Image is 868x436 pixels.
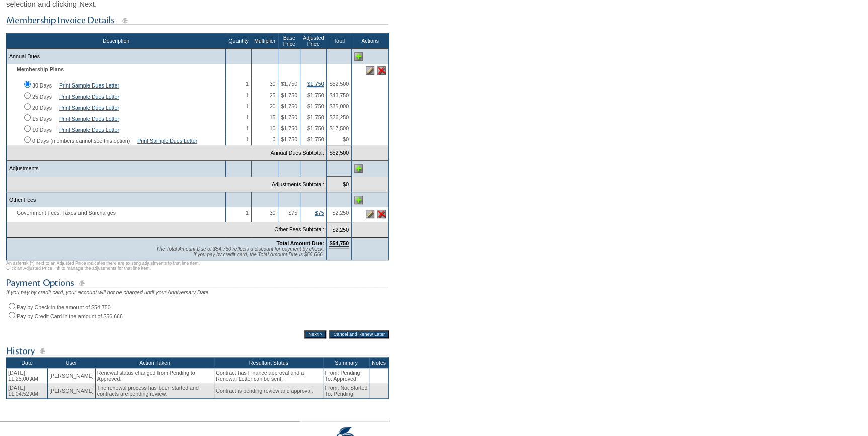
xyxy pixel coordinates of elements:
span: $1,750 [281,125,297,131]
span: $1,750 [307,92,324,98]
th: Action Taken [95,357,214,368]
a: $75 [315,210,324,216]
th: Description [7,33,226,49]
span: $1,750 [281,81,297,87]
a: Print Sample Dues Letter [59,127,119,133]
td: Adjustments [7,161,226,177]
img: subTtlPaymentOptions.gif [6,277,388,289]
img: Add Other Fees line item [354,196,363,204]
th: User [48,357,96,368]
span: $17,500 [329,125,349,131]
img: subTtlHistory.gif [6,344,388,357]
span: 25 [270,92,276,98]
span: $1,750 [281,103,297,109]
span: Government Fees, Taxes and Surcharges [9,210,121,216]
td: Other Fees [7,192,226,208]
td: $52,500 [327,145,352,161]
span: 1 [246,210,249,216]
span: $52,500 [329,81,349,87]
span: $1,750 [281,92,297,98]
th: Resultant Status [214,357,323,368]
img: subTtlMembershipInvoiceDetails.gif [6,14,388,27]
span: 15 [270,114,276,120]
label: 15 Days [32,116,52,122]
td: Adjustments Subtotal: [7,177,327,192]
img: Add Adjustments line item [354,164,363,173]
th: Actions [352,33,389,49]
span: $1,750 [307,136,324,142]
th: Adjusted Price [300,33,326,49]
span: $1,750 [307,103,324,109]
th: Quantity [226,33,252,49]
label: 10 Days [32,127,52,133]
a: $1,750 [307,81,324,87]
label: 25 Days [32,94,52,100]
td: Contract has Finance approval and a Renewal Letter can be sent. [214,368,323,383]
th: Date [7,357,48,368]
span: 30 [270,210,276,216]
img: Delete this line item [377,66,386,75]
td: Annual Dues Subtotal: [7,145,327,161]
td: Annual Dues [7,49,226,64]
span: 1 [246,136,249,142]
a: Print Sample Dues Letter [59,116,119,122]
span: 20 [270,103,276,109]
td: $2,250 [327,222,352,237]
span: $43,750 [329,92,349,98]
td: [PERSON_NAME] [48,383,96,399]
td: From: Pending To: Approved [323,368,369,383]
label: 30 Days [32,82,52,89]
a: Print Sample Dues Letter [59,105,119,111]
span: 0 [272,136,275,142]
span: $1,750 [307,114,324,120]
td: [DATE] 11:04:52 AM [7,383,48,399]
span: 1 [246,81,249,87]
td: Total Amount Due: [7,237,327,260]
th: Base Price [278,33,300,49]
span: $1,750 [281,114,297,120]
label: 0 Days (members cannot see this option) [32,138,130,144]
span: 1 [246,92,249,98]
span: $1,750 [307,125,324,131]
span: $54,750 [329,240,349,248]
label: 20 Days [32,105,52,111]
a: Print Sample Dues Letter [137,138,197,144]
span: 1 [246,114,249,120]
td: Renewal status changed from Pending to Approved. [95,368,214,383]
span: 1 [246,103,249,109]
td: From: Not Started To: Pending [323,383,369,399]
img: Add Annual Dues line item [354,52,363,61]
img: Delete this line item [377,210,386,218]
th: Total [327,33,352,49]
td: [DATE] 11:25:00 AM [7,368,48,383]
label: Pay by Check in the amount of $54,750 [17,304,111,310]
td: $0 [327,177,352,192]
span: $2,250 [332,210,349,216]
img: Edit this line item [366,66,374,75]
span: $26,250 [329,114,349,120]
td: The renewal process has been started and contracts are pending review. [95,383,214,399]
span: The Total Amount Due of $54,750 reflects a discount for payment by check. If you pay by credit ca... [156,246,324,257]
span: $75 [288,210,297,216]
span: An asterisk (*) next to an Adjusted Price indicates there are existing adjustments to that line i... [6,260,200,271]
b: Membership Plans [17,66,64,72]
span: $35,000 [329,103,349,109]
td: [PERSON_NAME] [48,368,96,383]
th: Summary [323,357,369,368]
span: If you pay by credit card, your account will not be charged until your Anniversary Date. [6,289,210,295]
a: Print Sample Dues Letter [59,94,119,100]
td: Other Fees Subtotal: [7,222,327,237]
td: Contract is pending review and approval. [214,383,323,399]
img: Edit this line item [366,210,374,218]
th: Notes [369,357,389,368]
span: $0 [343,136,349,142]
span: 10 [270,125,276,131]
th: Multiplier [251,33,278,49]
span: 30 [270,81,276,87]
input: Cancel and Renew Later [329,330,389,338]
input: Next > [304,330,326,338]
a: Print Sample Dues Letter [59,82,119,89]
span: $1,750 [281,136,297,142]
span: 1 [246,125,249,131]
label: Pay by Credit Card in the amount of $56,666 [17,313,123,319]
